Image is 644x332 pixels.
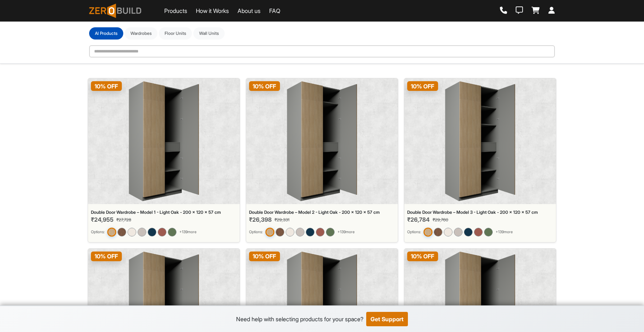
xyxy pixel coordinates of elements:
button: Floor Units [159,27,192,40]
div: Need help with selecting products for your space? [236,315,363,323]
img: Double Door Wardrobe – Model 2 - Graphite Blue - 200 x 120 x 57 cm [306,228,314,236]
span: ₹29,331 [275,217,289,223]
div: Double Door Wardrobe – Model 2 - Light Oak - 200 x 120 x 57 cm [249,210,395,215]
img: Double Door Wardrobe – Model 3 - Ivory Cream - 200 x 120 x 57 cm [444,228,452,236]
img: Double Door Wardrobe – Model 2 - English Green - 200 x 120 x 57 cm [326,228,335,236]
img: Double Door Wardrobe – Model 1 - Ivory Cream - 200 x 120 x 57 cm [128,228,136,236]
div: Double Door Wardrobe – Model 3 - Light Oak - 200 x 120 x 57 cm [407,210,553,215]
span: ₹24,955 [91,216,114,223]
img: Double Door Wardrobe – Model 1 - Walnut Brown - 200 x 120 x 57 cm [118,228,126,236]
img: ZeroBuild logo [89,4,141,18]
a: About us [238,6,261,15]
a: FAQ [269,6,280,15]
img: Double Door Wardrobe – Model 2 - Earth Brown - 200 x 120 x 57 cm [316,228,325,236]
a: Products [164,6,187,15]
img: Double Door Wardrobe – Model 1 - Sandstone - 200 x 120 x 57 cm [138,228,146,236]
span: ₹29,760 [433,217,448,223]
span: 10 % OFF [407,81,438,91]
span: 10 % OFF [249,81,280,91]
span: ₹26,398 [249,216,272,223]
img: Double Door Wardrobe – Model 3 - Earth Brown - 200 x 120 x 57 cm [474,228,483,236]
span: + 139 more [337,229,355,235]
img: Double Door Wardrobe – Model 1 - Graphite Blue - 200 x 120 x 57 cm [148,228,156,236]
span: 10 % OFF [91,252,122,261]
div: Double Door Wardrobe – Model 1 - Light Oak - 200 x 120 x 57 cm [91,210,237,215]
img: Double Door Wardrobe – Model 1 - Earth Brown - 200 x 120 x 57 cm [158,228,166,236]
img: Double Door Wardrobe – Model 3 - Light Oak - 200 x 120 x 57 cm [423,227,432,236]
img: Double Door Wardrobe – Model 3 - Light Oak - 200 x 120 x 57 cm [445,81,515,201]
img: Double Door Wardrobe – Model 3 - Graphite Blue - 200 x 120 x 57 cm [464,228,473,236]
img: Double Door Wardrobe – Model 3 - Sandstone - 200 x 120 x 57 cm [454,228,463,236]
img: Double Door Wardrobe – Model 2 - Ivory Cream - 200 x 120 x 57 cm [286,228,294,236]
img: Double Door Wardrobe – Model 1 - Light Oak - 200 x 120 x 57 cm [107,227,116,236]
span: ₹26,784 [407,216,430,223]
img: Double Door Wardrobe – Model 3 - Walnut Brown - 200 x 120 x 57 cm [434,228,442,236]
img: Double Door Wardrobe – Model 2 - Light Oak - 200 x 120 x 57 cm [287,81,357,201]
a: Login [548,7,555,15]
span: 10 % OFF [407,252,438,261]
small: Options: [249,229,263,235]
button: Get Support [366,312,408,326]
a: How it Works [196,6,229,15]
button: Wall Units [193,27,225,40]
button: Al Products [89,27,123,40]
span: + 139 more [496,229,513,235]
span: 10 % OFF [249,252,280,261]
a: Double Door Wardrobe – Model 3 - Light Oak - 200 x 120 x 57 cm10% OFFDouble Door Wardrobe – Model... [404,78,556,243]
img: Double Door Wardrobe – Model 2 - Light Oak - 200 x 120 x 57 cm [265,227,274,236]
span: 10 % OFF [91,81,122,91]
span: ₹27,728 [116,217,131,223]
a: Double Door Wardrobe – Model 2 - Light Oak - 200 x 120 x 57 cm10% OFFDouble Door Wardrobe – Model... [246,78,398,243]
img: Double Door Wardrobe – Model 3 - English Green - 200 x 120 x 57 cm [484,228,493,236]
small: Options: [407,229,421,235]
img: Double Door Wardrobe – Model 1 - Light Oak - 200 x 120 x 57 cm [129,81,199,201]
img: Double Door Wardrobe – Model 2 - Sandstone - 200 x 120 x 57 cm [296,228,304,236]
button: Wardrobes [125,27,157,40]
a: Double Door Wardrobe – Model 1 - Light Oak - 200 x 120 x 57 cm10% OFFDouble Door Wardrobe – Model... [88,78,240,243]
span: + 139 more [179,229,197,235]
img: Double Door Wardrobe – Model 1 - English Green - 200 x 120 x 57 cm [168,228,176,236]
small: Options: [91,229,105,235]
img: Double Door Wardrobe – Model 2 - Walnut Brown - 200 x 120 x 57 cm [276,228,284,236]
